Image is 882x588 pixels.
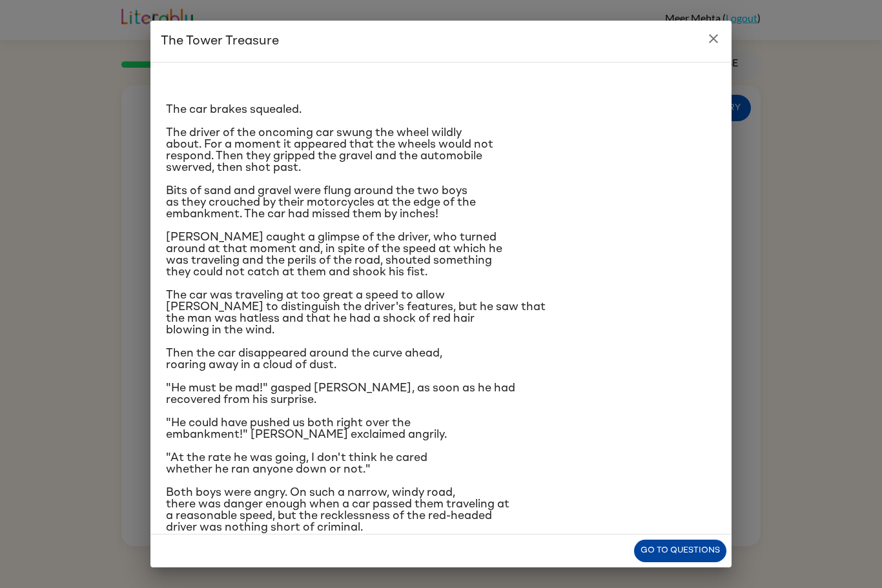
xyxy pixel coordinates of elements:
[701,26,726,52] button: close
[150,21,732,62] h2: The Tower Treasure
[166,487,509,533] span: Both boys were angry. On such a narrow, windy road, there was danger enough when a car passed the...
[166,382,515,406] span: "He must be mad!" gasped [PERSON_NAME], as soon as he had recovered from his surprise.
[166,127,493,173] span: The driver of the oncoming car swung the wheel wildly about. For a moment it appeared that the wh...
[166,104,302,115] span: The car brakes squealed.
[166,231,502,278] span: [PERSON_NAME] caught a glimpse of the driver, who turned around at that moment and, in spite of t...
[166,417,447,440] span: "He could have pushed us both right over the embankment!" [PERSON_NAME] exclaimed angrily.
[166,348,442,371] span: Then the car disappeared around the curve ahead, roaring away in a cloud of dust.
[166,452,427,475] span: "At the rate he was going, I don't think he cared whether he ran anyone down or not."
[166,289,546,336] span: The car was traveling at too great a speed to allow [PERSON_NAME] to distinguish the driver's fea...
[166,185,476,220] span: Bits of sand and gravel were flung around the two boys as they crouched by their motorcycles at t...
[634,540,726,562] button: Go to questions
